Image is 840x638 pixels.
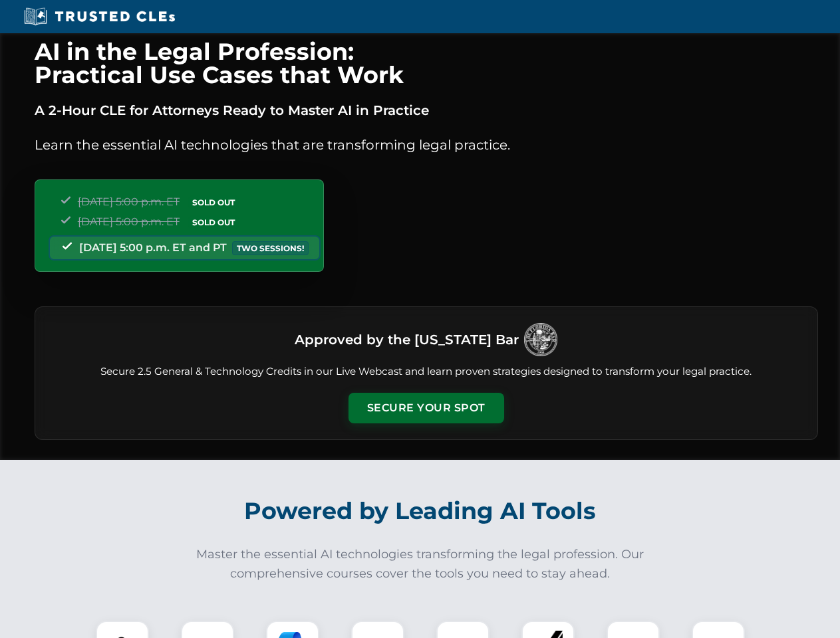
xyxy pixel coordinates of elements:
h3: Approved by the [US_STATE] Bar [295,328,519,352]
span: [DATE] 5:00 p.m. ET [78,195,180,208]
span: SOLD OUT [188,195,239,209]
h1: AI in the Legal Profession: Practical Use Cases that Work [35,40,818,86]
h2: Powered by Leading AI Tools [52,488,789,534]
p: Master the essential AI technologies transforming the legal profession. Our comprehensive courses... [188,545,653,584]
p: Learn the essential AI technologies that are transforming legal practice. [35,134,818,156]
span: SOLD OUT [188,215,239,229]
p: A 2-Hour CLE for Attorneys Ready to Master AI in Practice [35,100,818,121]
span: [DATE] 5:00 p.m. ET [78,215,180,228]
p: Secure 2.5 General & Technology Credits in our Live Webcast and learn proven strategies designed ... [51,364,801,379]
img: Trusted CLEs [20,7,179,27]
img: Logo [524,323,557,356]
button: Secure Your Spot [349,393,504,423]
